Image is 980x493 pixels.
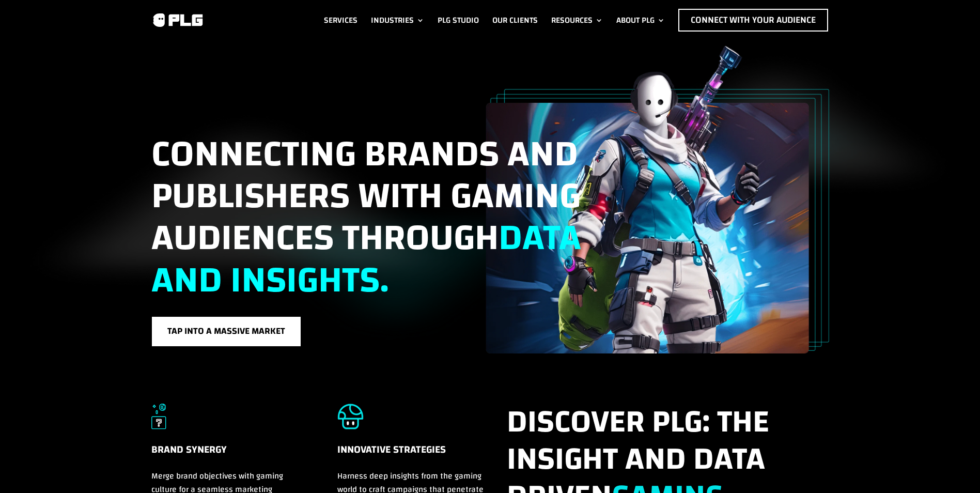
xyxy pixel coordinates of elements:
[151,404,167,429] img: Brand Synergy
[151,204,581,314] span: data and insights.
[151,442,301,469] h5: Brand Synergy
[438,9,479,32] a: PLG Studio
[678,9,828,32] a: Connect with Your Audience
[551,9,603,32] a: Resources
[151,120,581,314] span: Connecting brands and publishers with gaming audiences through
[371,9,424,32] a: Industries
[492,9,538,32] a: Our Clients
[616,9,665,32] a: About PLG
[928,443,980,493] iframe: Chat Widget
[151,316,301,347] a: Tap into a massive market
[324,9,357,32] a: Services
[337,442,493,469] h5: Innovative Strategies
